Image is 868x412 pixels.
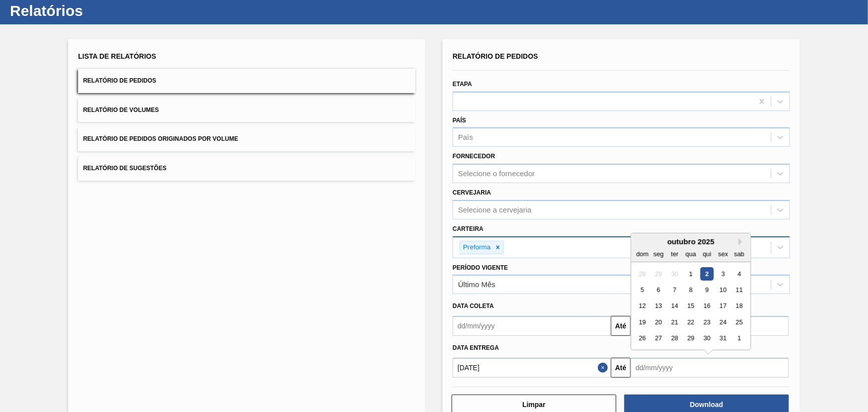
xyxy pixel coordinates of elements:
[611,358,631,378] button: Até
[631,358,789,378] input: dd/mm/yyyy
[453,344,499,351] span: Data entrega
[453,358,611,378] input: dd/mm/yyyy
[636,267,649,281] div: Not available domingo, 28 de setembro de 2025
[453,264,508,271] label: Período Vigente
[733,267,746,281] div: Choose sábado, 4 de outubro de 2025
[733,283,746,297] div: Choose sábado, 11 de outubro de 2025
[700,247,714,261] div: qui
[458,281,495,289] div: Último Mês
[668,267,681,281] div: Not available terça-feira, 30 de setembro de 2025
[598,358,611,378] button: Close
[458,206,532,214] div: Selecione a cervejaria
[684,267,697,281] div: Choose quarta-feira, 1 de outubro de 2025
[668,247,681,261] div: ter
[78,156,415,181] button: Relatório de Sugestões
[453,52,538,60] span: Relatório de Pedidos
[733,300,746,313] div: Choose sábado, 18 de outubro de 2025
[636,247,649,261] div: dom
[458,133,473,142] div: País
[684,247,697,261] div: qua
[636,315,649,329] div: Choose domingo, 19 de outubro de 2025
[733,315,746,329] div: Choose sábado, 25 de outubro de 2025
[684,315,697,329] div: Choose quarta-feira, 22 de outubro de 2025
[78,52,156,60] span: Lista de Relatórios
[700,267,714,281] div: Choose quinta-feira, 2 de outubro de 2025
[10,5,187,16] h1: Relatórios
[652,315,666,329] div: Choose segunda-feira, 20 de outubro de 2025
[716,247,730,261] div: sex
[716,315,730,329] div: Choose sexta-feira, 24 de outubro de 2025
[700,332,714,345] div: Choose quinta-feira, 30 de outubro de 2025
[652,247,666,261] div: seg
[453,316,611,336] input: dd/mm/yyyy
[83,135,238,142] span: Relatório de Pedidos Originados por Volume
[453,153,495,160] label: Fornecedor
[668,283,681,297] div: Choose terça-feira, 7 de outubro de 2025
[78,127,415,151] button: Relatório de Pedidos Originados por Volume
[716,283,730,297] div: Choose sexta-feira, 10 de outubro de 2025
[636,283,649,297] div: Choose domingo, 5 de outubro de 2025
[631,237,751,246] div: outubro 2025
[716,332,730,345] div: Choose sexta-feira, 31 de outubro de 2025
[668,300,681,313] div: Choose terça-feira, 14 de outubro de 2025
[684,332,697,345] div: Choose quarta-feira, 29 de outubro de 2025
[83,106,159,113] span: Relatório de Volumes
[636,332,649,345] div: Choose domingo, 26 de outubro de 2025
[733,247,746,261] div: sab
[700,283,714,297] div: Choose quinta-feira, 9 de outubro de 2025
[684,283,697,297] div: Choose quarta-feira, 8 de outubro de 2025
[78,98,415,122] button: Relatório de Volumes
[636,300,649,313] div: Choose domingo, 12 de outubro de 2025
[652,332,666,345] div: Choose segunda-feira, 27 de outubro de 2025
[453,303,494,309] span: Data coleta
[83,77,156,84] span: Relatório de Pedidos
[684,300,697,313] div: Choose quarta-feira, 15 de outubro de 2025
[453,81,472,88] label: Etapa
[652,267,666,281] div: Not available segunda-feira, 29 de setembro de 2025
[652,300,666,313] div: Choose segunda-feira, 13 de outubro de 2025
[733,332,746,345] div: Choose sábado, 1 de novembro de 2025
[668,315,681,329] div: Choose terça-feira, 21 de outubro de 2025
[460,241,492,254] div: Preforma
[611,316,631,336] button: Até
[453,189,491,196] label: Cervejaria
[634,266,747,346] div: month 2025-10
[739,238,746,245] button: Next Month
[700,300,714,313] div: Choose quinta-feira, 16 de outubro de 2025
[668,332,681,345] div: Choose terça-feira, 28 de outubro de 2025
[652,283,666,297] div: Choose segunda-feira, 6 de outubro de 2025
[458,170,535,178] div: Selecione o fornecedor
[716,267,730,281] div: Choose sexta-feira, 3 de outubro de 2025
[716,300,730,313] div: Choose sexta-feira, 17 de outubro de 2025
[453,225,483,232] label: Carteira
[453,117,466,124] label: País
[700,315,714,329] div: Choose quinta-feira, 23 de outubro de 2025
[78,69,415,93] button: Relatório de Pedidos
[83,165,167,172] span: Relatório de Sugestões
